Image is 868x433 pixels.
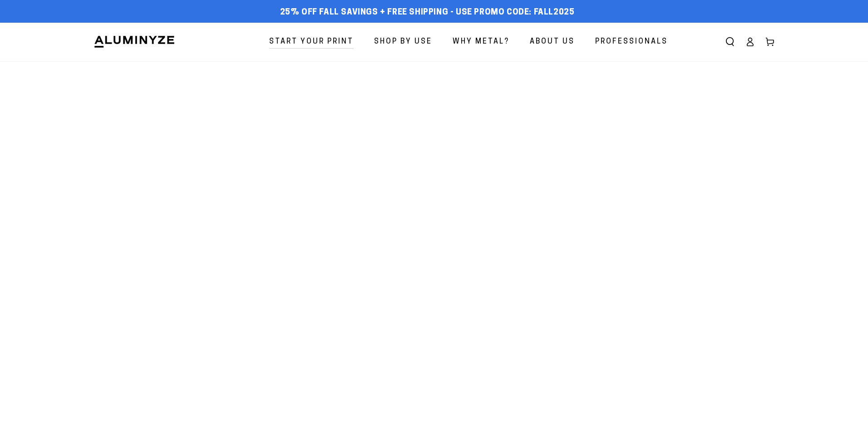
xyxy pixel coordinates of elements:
[374,35,432,49] span: Shop By Use
[720,32,740,52] summary: Search our site
[262,30,360,54] a: Start Your Print
[367,30,439,54] a: Shop By Use
[446,30,516,54] a: Why Metal?
[530,35,575,49] span: About Us
[280,8,575,18] span: 25% off FALL Savings + Free Shipping - Use Promo Code: FALL2025
[588,30,675,54] a: Professionals
[453,35,509,49] span: Why Metal?
[94,35,175,49] img: Aluminyze
[595,35,668,49] span: Professionals
[523,30,582,54] a: About Us
[269,35,354,49] span: Start Your Print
